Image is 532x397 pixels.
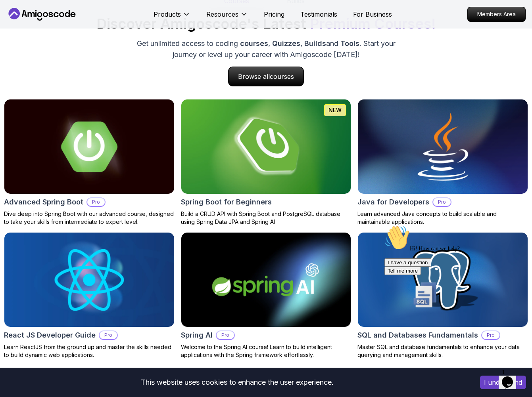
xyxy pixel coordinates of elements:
[4,232,175,359] a: React JS Developer Guide cardReact JS Developer GuideProLearn ReactJS from the ground up and mast...
[181,210,351,226] p: Build a CRUD API with Spring Boot and PostgreSQL database using Spring Data JPA and Spring AI
[357,210,528,226] p: Learn advanced Java concepts to build scalable and maintainable applications.
[181,197,272,208] h2: Spring Boot for Beginners
[181,99,351,226] a: Spring Boot for Beginners cardNEWSpring Boot for BeginnersBuild a CRUD API with Spring Boot and P...
[154,10,190,25] button: Products
[357,197,429,208] h2: Java for Developers
[3,3,146,53] div: 👋Hi! How can we help?I have a questionTell me more
[6,374,468,391] div: This website uses cookies to enhance the user experience.
[467,7,526,22] a: Members Area
[177,97,355,196] img: Spring Boot for Beginners card
[4,330,96,341] h2: React JS Developer Guide
[381,222,524,361] iframe: chat widget
[357,99,528,226] a: Java for Developers cardJava for DevelopersProLearn advanced Java concepts to build scalable and ...
[3,24,79,30] span: Hi! How can we help?
[433,198,451,206] p: Pro
[357,330,478,341] h2: SQL and Databases Fundamentals
[304,39,326,48] span: Builds
[357,343,528,359] p: Master SQL and database fundamentals to enhance your data querying and management skills.
[181,233,351,327] img: Spring AI card
[4,99,175,226] a: Advanced Spring Boot cardAdvanced Spring BootProDive deep into Spring Boot with our advanced cour...
[300,10,337,19] a: Testimonials
[357,232,528,359] a: SQL and Databases Fundamentals cardSQL and Databases FundamentalsProMaster SQL and database funda...
[328,106,342,114] p: NEW
[340,39,359,48] span: Tools
[96,16,436,32] h2: Discover Amigoscode's Latest
[499,365,524,389] iframe: chat widget
[100,331,117,339] p: Pro
[358,99,528,194] img: Java for Developers card
[4,99,174,194] img: Advanced Spring Boot card
[181,343,351,359] p: Welcome to the Spring AI course! Learn to build intelligent applications with the Spring framewor...
[4,233,174,327] img: React JS Developer Guide card
[3,36,50,45] button: I have a question
[206,10,248,25] button: Resources
[217,331,234,339] p: Pro
[270,73,294,80] span: courses
[358,233,528,327] img: SQL and Databases Fundamentals card
[133,38,399,60] p: Get unlimited access to coding , , and . Start your journey or level up your career with Amigosco...
[480,376,526,389] button: Accept cookies
[240,39,268,48] span: courses
[3,45,40,53] button: Tell me more
[3,3,29,29] img: :wave:
[181,232,351,359] a: Spring AI cardSpring AIProWelcome to the Spring AI course! Learn to build intelligent application...
[228,67,304,86] a: Browse allcourses
[181,330,213,341] h2: Spring AI
[353,10,392,19] a: For Business
[229,67,303,86] p: Browse all
[87,198,105,206] p: Pro
[468,7,525,21] p: Members Area
[154,10,181,19] p: Products
[206,10,238,19] p: Resources
[4,210,175,226] p: Dive deep into Spring Boot with our advanced course, designed to take your skills from intermedia...
[4,343,175,359] p: Learn ReactJS from the ground up and master the skills needed to build dynamic web applications.
[4,197,83,208] h2: Advanced Spring Boot
[264,10,284,19] a: Pricing
[272,39,300,48] span: Quizzes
